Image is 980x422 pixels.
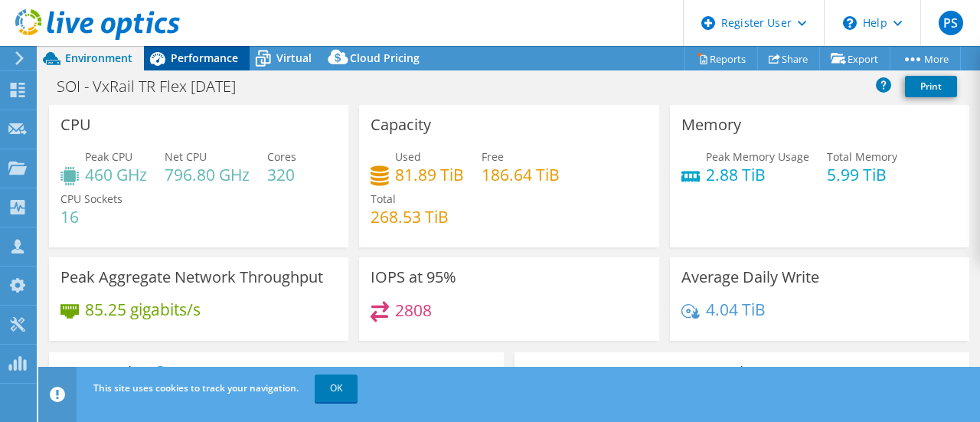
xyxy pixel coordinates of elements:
[395,166,464,183] h4: 81.89 TiB
[706,149,809,164] span: Peak Memory Usage
[85,149,132,164] span: Peak CPU
[267,149,296,164] span: Cores
[60,208,122,225] h4: 16
[684,47,758,70] a: Reports
[827,149,897,164] span: Total Memory
[371,191,396,206] span: Total
[890,47,961,70] a: More
[371,116,431,133] h3: Capacity
[85,301,201,318] h4: 85.25 gigabits/s
[905,76,957,97] a: Print
[371,208,449,225] h4: 268.53 TiB
[757,47,820,70] a: Share
[50,78,260,95] h1: SOI - VxRail TR Flex [DATE]
[165,166,250,183] h4: 796.80 GHz
[267,166,296,183] h4: 320
[350,51,420,65] span: Cloud Pricing
[315,375,358,402] a: OK
[681,116,741,133] h3: Memory
[843,16,857,30] svg: \n
[819,47,890,70] a: Export
[681,269,819,286] h3: Average Daily Write
[482,149,504,164] span: Free
[371,269,456,286] h3: IOPS at 95%
[60,269,323,286] h3: Peak Aggregate Network Throughput
[482,166,560,183] h4: 186.64 TiB
[526,364,958,381] h3: Top Operating Systems
[395,149,421,164] span: Used
[827,166,897,183] h4: 5.99 TiB
[395,302,432,319] h4: 2808
[85,166,147,183] h4: 460 GHz
[276,51,312,65] span: Virtual
[60,364,148,381] h3: Server Roles
[60,191,122,206] span: CPU Sockets
[93,381,299,394] span: This site uses cookies to track your navigation.
[60,116,91,133] h3: CPU
[171,51,238,65] span: Performance
[706,166,809,183] h4: 2.88 TiB
[165,149,207,164] span: Net CPU
[939,11,963,35] span: PS
[706,301,766,318] h4: 4.04 TiB
[65,51,132,65] span: Environment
